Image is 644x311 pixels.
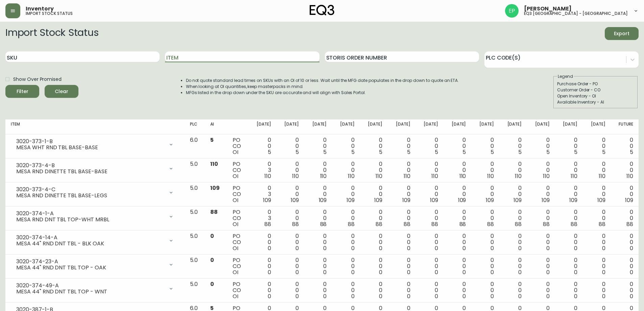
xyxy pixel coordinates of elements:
[560,209,577,227] div: 0 0
[588,257,605,275] div: 0 0
[597,196,605,204] span: 109
[365,233,382,251] div: 0 0
[16,138,164,145] div: 3020-373-1-B
[210,208,218,216] span: 88
[616,281,633,299] div: 0 0
[407,148,410,156] span: 5
[449,233,466,251] div: 0 0
[11,281,179,296] div: 3020-374-49-AMESA 44" RND DNT TBL TOP - WNT
[630,292,633,300] span: 0
[518,292,522,300] span: 0
[332,119,360,134] th: [DATE]
[210,136,214,144] span: 5
[5,119,185,134] th: Item
[458,196,466,204] span: 109
[16,186,164,193] div: 3020-373-4-C
[471,119,499,134] th: [DATE]
[337,137,354,155] div: 0 0
[365,137,382,155] div: 0 0
[630,148,633,156] span: 5
[459,220,466,228] span: 88
[376,172,382,180] span: 110
[588,161,605,179] div: 0 0
[462,292,466,300] span: 0
[560,281,577,299] div: 0 0
[393,137,410,155] div: 0 0
[515,220,522,228] span: 88
[186,77,459,84] li: Do not quote standard lead times on SKUs with an OI of 10 or less. Wait until the MFG date popula...
[310,257,327,275] div: 0 0
[524,12,628,16] h5: eq3 [GEOGRAPHIC_DATA] - [GEOGRAPHIC_DATA]
[505,281,522,299] div: 0 0
[407,268,410,276] span: 0
[185,119,205,134] th: PLC
[477,257,494,275] div: 0 0
[393,209,410,227] div: 0 0
[546,292,550,300] span: 0
[337,209,354,227] div: 0 0
[323,148,327,156] span: 5
[574,148,577,156] span: 5
[233,148,238,156] span: OI
[560,257,577,275] div: 0 0
[491,244,494,252] span: 0
[282,281,299,299] div: 0 0
[532,161,549,179] div: 0 0
[421,185,438,203] div: 0 0
[310,137,327,155] div: 0 0
[45,85,78,98] button: Clear
[11,233,179,248] div: 3020-374-14-AMESA 44" RND DNT TBL - BLK OAK
[186,90,459,96] li: MFGs listed in the drop down under the SKU are accurate and will align with Sales Portal.
[282,161,299,179] div: 0 0
[295,268,299,276] span: 0
[532,209,549,227] div: 0 0
[543,220,550,228] span: 88
[616,137,633,155] div: 0 0
[379,244,382,252] span: 0
[13,76,62,83] span: Show Over Promised
[16,289,164,295] div: MESA 44" RND DNT TBL TOP - WNT
[462,268,466,276] span: 0
[233,292,238,300] span: OI
[431,220,438,228] span: 88
[571,172,577,180] span: 110
[11,257,179,272] div: 3020-374-23-AMESA 44" RND DNT TBL TOP - OAK
[532,185,549,203] div: 0 0
[588,185,605,203] div: 0 0
[491,148,494,156] span: 5
[611,119,639,134] th: Future
[26,6,54,12] span: Inventory
[449,257,466,275] div: 0 0
[185,134,205,158] td: 6.0
[16,162,164,169] div: 3020-373-4-B
[449,281,466,299] div: 0 0
[295,244,299,252] span: 0
[518,148,522,156] span: 5
[210,160,218,168] span: 110
[477,185,494,203] div: 0 0
[421,161,438,179] div: 0 0
[254,137,271,155] div: 0 0
[560,161,577,179] div: 0 0
[26,12,73,16] h5: import stock status
[351,268,355,276] span: 0
[543,172,550,180] span: 110
[337,161,354,179] div: 0 0
[233,137,243,155] div: PO CO
[248,119,276,134] th: [DATE]
[337,281,354,299] div: 0 0
[449,161,466,179] div: 0 0
[254,185,271,203] div: 0 3
[518,244,522,252] span: 0
[295,148,299,156] span: 5
[610,29,633,38] span: Export
[546,268,550,276] span: 0
[233,268,238,276] span: OI
[282,185,299,203] div: 0 0
[505,185,522,203] div: 0 0
[233,220,238,228] span: OI
[16,210,164,217] div: 3020-374-1-A
[254,209,271,227] div: 0 3
[555,119,583,134] th: [DATE]
[393,257,410,275] div: 0 0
